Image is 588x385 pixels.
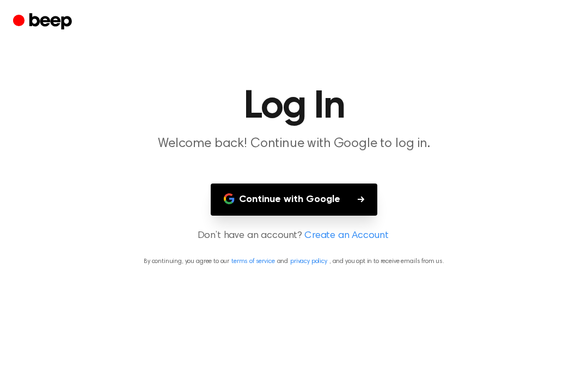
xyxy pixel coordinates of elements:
a: terms of service [231,258,274,265]
p: Welcome back! Continue with Google to log in. [85,135,503,153]
a: Beep [13,11,75,33]
p: Don’t have an account? [13,229,575,243]
button: Continue with Google [211,184,377,216]
p: By continuing, you agree to our and , and you opt in to receive emails from us. [13,256,575,266]
a: privacy policy [290,258,327,265]
a: Create an Account [304,229,388,243]
h1: Log In [15,87,573,126]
